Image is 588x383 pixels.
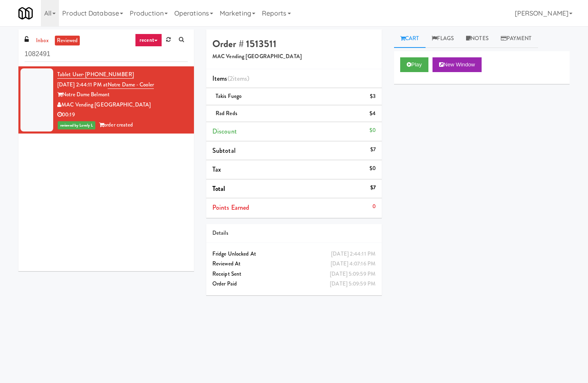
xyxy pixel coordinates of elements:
[57,110,188,120] div: 00:19
[212,127,237,136] span: Discount
[212,249,376,259] div: Fridge Unlocked At
[212,269,376,279] div: Receipt Sent
[83,70,134,78] span: · [PHONE_NUMBER]
[108,81,154,89] a: Notre Dame - Cooler
[212,184,225,193] span: Total
[331,249,376,259] div: [DATE] 2:44:11 PM
[331,259,376,269] div: [DATE] 4:07:16 PM
[57,81,108,88] span: [DATE] 2:44:11 PM at
[426,29,460,48] a: Flags
[212,165,221,174] span: Tax
[212,74,249,83] span: Items
[18,6,33,20] img: Micromart
[460,29,495,48] a: Notes
[212,54,376,60] h5: MAC Vending [GEOGRAPHIC_DATA]
[228,74,250,83] span: (2 )
[34,36,51,46] a: inbox
[135,34,162,47] a: recent
[99,121,133,129] span: order created
[212,279,376,289] div: Order Paid
[212,228,376,238] div: Details
[433,57,482,72] button: New Window
[55,36,80,46] a: reviewed
[369,163,376,174] div: $0
[58,121,95,129] span: reviewed by Lovely L
[370,183,376,193] div: $7
[57,100,188,110] div: MAC Vending [GEOGRAPHIC_DATA]
[394,29,426,48] a: Cart
[330,279,376,289] div: [DATE] 5:09:59 PM
[216,92,241,100] span: Takis Fuego
[369,125,376,136] div: $0
[370,91,376,102] div: $3
[495,29,538,48] a: Payment
[57,90,188,100] div: Notre Dame Belmont
[233,74,248,83] ng-pluralize: items
[57,70,134,79] a: Tablet User· [PHONE_NUMBER]
[212,259,376,269] div: Reviewed At
[370,145,376,155] div: $7
[216,109,237,117] span: Rad Reds
[372,202,376,212] div: 0
[18,66,194,134] li: Tablet User· [PHONE_NUMBER][DATE] 2:44:11 PM atNotre Dame - CoolerNotre Dame BelmontMAC Vending [...
[369,109,376,119] div: $4
[400,57,428,72] button: Play
[212,39,376,49] h4: Order # 1513511
[212,203,249,212] span: Points Earned
[330,269,376,279] div: [DATE] 5:09:59 PM
[212,146,236,155] span: Subtotal
[25,47,188,62] input: Search vision orders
